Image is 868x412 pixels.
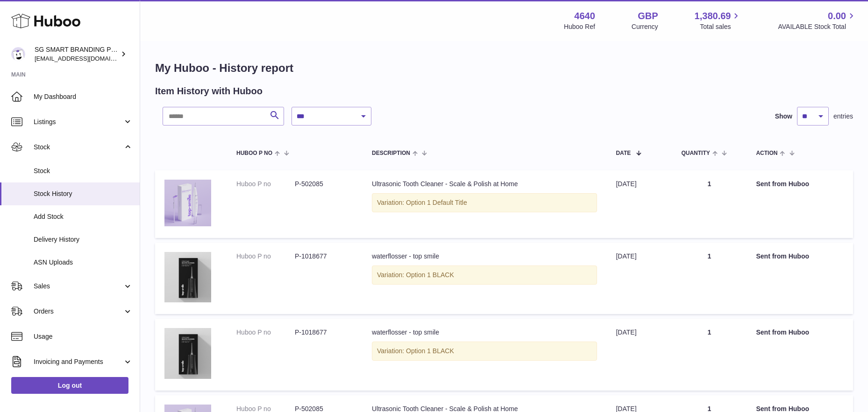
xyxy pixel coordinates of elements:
[164,180,211,226] img: plaqueremoverforteethbestselleruk5.png
[833,112,853,121] span: entries
[372,193,597,212] div: Variation: Option 1 Default Title
[363,170,606,238] td: Ultrasonic Tooth Cleaner - Scale & Polish at Home
[34,189,133,198] span: Stock History
[11,377,128,394] a: Log out
[372,150,410,156] span: Description
[778,22,857,31] span: AVAILABLE Stock Total
[574,10,595,22] strong: 4640
[34,258,133,267] span: ASN Uploads
[778,10,857,31] a: 0.00 AVAILABLE Stock Total
[372,265,597,285] div: Variation: Option 1 BLACK
[756,150,777,156] span: Action
[775,112,792,121] label: Show
[236,150,272,156] span: Huboo P no
[295,180,353,189] dd: P-502085
[34,282,123,291] span: Sales
[34,332,133,341] span: Usage
[34,357,123,366] span: Invoicing and Payments
[155,85,263,98] h2: Item History with Huboo
[34,167,133,175] span: Stock
[236,180,295,189] dt: Huboo P no
[34,92,133,101] span: My Dashboard
[236,328,295,337] dt: Huboo P no
[606,243,672,314] td: [DATE]
[606,170,672,238] td: [DATE]
[34,212,133,221] span: Add Stock
[363,319,606,390] td: waterflosser - top smile
[34,143,123,152] span: Stock
[564,22,595,31] div: Huboo Ref
[672,243,747,314] td: 1
[295,252,353,261] dd: P-1018677
[164,328,211,378] img: 46401730973767.png
[606,319,672,390] td: [DATE]
[695,10,731,22] span: 1,380.69
[34,235,133,244] span: Delivery History
[164,252,211,302] img: 46401730973767.png
[700,22,741,31] span: Total sales
[756,180,809,188] strong: Sent from Huboo
[632,22,658,31] div: Currency
[372,342,597,361] div: Variation: Option 1 BLACK
[828,10,846,22] span: 0.00
[35,55,137,62] span: [EMAIL_ADDRESS][DOMAIN_NAME]
[695,10,742,31] a: 1,380.69 Total sales
[756,252,809,260] strong: Sent from Huboo
[756,328,809,336] strong: Sent from Huboo
[34,118,123,126] span: Listings
[295,328,353,337] dd: P-1018677
[34,307,123,316] span: Orders
[11,47,25,61] img: uktopsmileshipping@gmail.com
[236,252,295,261] dt: Huboo P no
[363,243,606,314] td: waterflosser - top smile
[672,319,747,390] td: 1
[35,45,119,63] div: SG SMART BRANDING PTE. LTD.
[155,61,853,76] h1: My Huboo - History report
[681,150,710,156] span: Quantity
[638,10,658,22] strong: GBP
[616,150,631,156] span: Date
[672,170,747,238] td: 1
